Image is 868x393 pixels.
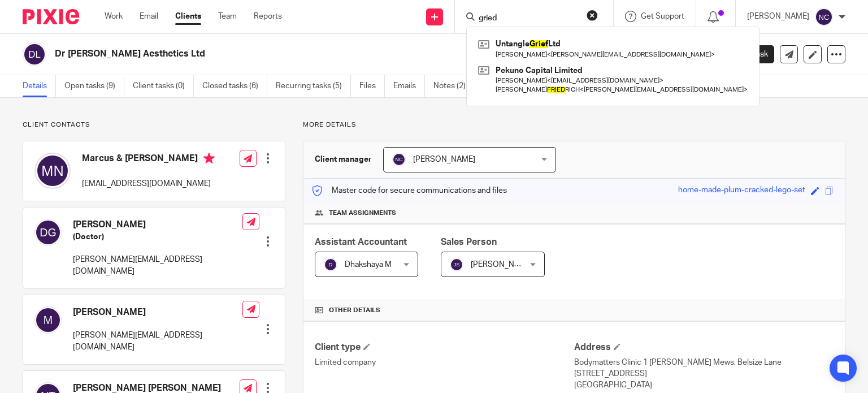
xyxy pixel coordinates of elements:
input: Search [478,14,579,24]
img: svg%3E [324,258,337,271]
span: Team assignments [329,209,396,218]
a: Details [23,75,56,97]
h2: Dr [PERSON_NAME] Aesthetics Ltd [55,48,565,60]
img: svg%3E [815,8,833,26]
a: Work [105,11,123,22]
p: Limited company [315,357,574,368]
h4: Address [574,342,834,353]
p: [STREET_ADDRESS] [574,368,834,379]
h4: Client type [315,342,574,353]
button: Clear [587,10,598,21]
a: Open tasks (9) [64,75,124,97]
p: [GEOGRAPHIC_DATA] [574,379,834,391]
a: Recurring tasks (5) [276,75,351,97]
h5: (Doctor) [73,231,242,243]
p: [PERSON_NAME][EMAIL_ADDRESS][DOMAIN_NAME] [73,330,242,353]
h4: [PERSON_NAME] [73,306,242,318]
img: svg%3E [23,42,46,66]
div: home-made-plum-cracked-lego-set [678,184,805,197]
p: [EMAIL_ADDRESS][DOMAIN_NAME] [82,178,215,189]
p: More details [303,120,845,129]
a: Email [140,11,158,22]
p: Client contacts [23,120,285,129]
span: Other details [329,306,380,315]
h4: [PERSON_NAME] [73,219,242,231]
p: Master code for secure communications and files [312,185,507,196]
p: [PERSON_NAME][EMAIL_ADDRESS][DOMAIN_NAME] [73,254,242,277]
span: [PERSON_NAME] [471,261,533,269]
a: Team [218,11,237,22]
a: Files [359,75,385,97]
span: Dhakshaya M [345,261,392,269]
a: Emails [393,75,425,97]
img: svg%3E [34,153,71,189]
a: Clients [175,11,201,22]
img: svg%3E [34,306,62,334]
span: [PERSON_NAME] [413,156,475,163]
span: Get Support [641,12,684,20]
a: Reports [254,11,282,22]
p: Bodymatters Clinic 1 [PERSON_NAME] Mews, Belsize Lane [574,357,834,368]
img: svg%3E [450,258,463,271]
h4: Marcus & [PERSON_NAME] [82,153,215,167]
h3: Client manager [315,154,372,165]
p: [PERSON_NAME] [747,11,809,22]
img: svg%3E [34,219,62,246]
span: Sales Person [441,237,497,247]
span: Assistant Accountant [315,237,407,247]
i: Primary [203,153,215,164]
a: Client tasks (0) [133,75,194,97]
a: Notes (2) [433,75,475,97]
img: svg%3E [392,153,406,166]
a: Closed tasks (6) [202,75,267,97]
img: Pixie [23,9,79,24]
